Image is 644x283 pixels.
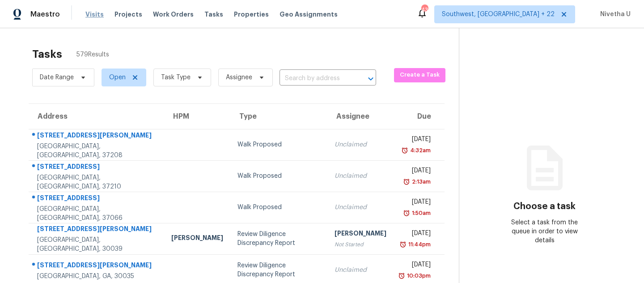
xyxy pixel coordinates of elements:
span: Date Range [40,73,74,82]
div: [DATE] [401,135,431,146]
div: Select a task from the queue in order to view details [502,218,587,245]
div: Walk Proposed [237,140,320,149]
img: Overdue Alarm Icon [398,271,405,280]
div: [PERSON_NAME] [335,229,386,240]
th: Type [230,104,327,129]
div: [GEOGRAPHIC_DATA], [GEOGRAPHIC_DATA], 37210 [37,173,157,191]
th: Due [394,104,445,129]
div: Walk Proposed [237,172,320,180]
th: HPM [164,104,230,129]
th: Assignee [327,104,394,129]
div: Unclaimed [335,203,386,212]
span: Create a Task [398,70,441,80]
div: [DATE] [401,197,431,209]
div: [GEOGRAPHIC_DATA], [GEOGRAPHIC_DATA], 37066 [37,205,157,223]
div: Not Started [335,240,386,249]
span: Maestro [30,10,60,19]
div: Unclaimed [335,266,386,274]
span: Open [109,73,126,82]
input: Search by address [280,72,351,86]
span: Assignee [226,73,252,82]
div: 1:50am [410,209,431,218]
div: [STREET_ADDRESS] [37,193,157,205]
img: Overdue Alarm Icon [403,177,410,186]
span: 579 Results [76,50,109,59]
span: Southwest, [GEOGRAPHIC_DATA] + 22 [442,10,555,19]
div: [STREET_ADDRESS][PERSON_NAME] [37,131,157,142]
span: Properties [234,10,269,19]
span: Projects [114,10,142,19]
button: Open [364,73,377,85]
img: Overdue Alarm Icon [403,209,410,218]
button: Create a Task [394,68,445,82]
div: [PERSON_NAME] [171,233,223,244]
div: Walk Proposed [237,203,320,212]
div: [GEOGRAPHIC_DATA], [GEOGRAPHIC_DATA], 30039 [37,236,157,253]
span: Geo Assignments [280,10,338,19]
h3: Choose a task [513,202,576,211]
div: Unclaimed [335,140,386,149]
div: [GEOGRAPHIC_DATA], [GEOGRAPHIC_DATA], 37208 [37,142,157,160]
span: Tasks [204,11,223,17]
h2: Tasks [32,50,62,59]
div: Review Diligence Discrepancy Report [237,261,320,279]
span: Visits [85,10,104,19]
div: 439 [421,5,428,14]
img: Overdue Alarm Icon [399,240,407,249]
span: Nivetha U [597,10,631,19]
div: [STREET_ADDRESS] [37,162,157,173]
div: [STREET_ADDRESS][PERSON_NAME] [37,224,157,236]
div: 2:13am [410,177,431,186]
span: Work Orders [153,10,194,19]
span: Task Type [161,73,191,82]
div: [DATE] [401,166,431,177]
div: Unclaimed [335,172,386,180]
div: [DATE] [401,260,431,271]
div: 10:03pm [405,271,431,280]
th: Address [29,104,164,129]
div: Review Diligence Discrepancy Report [237,230,320,248]
div: [GEOGRAPHIC_DATA], GA, 30035 [37,272,157,281]
div: 11:44pm [407,240,431,249]
div: [DATE] [401,229,431,240]
img: Overdue Alarm Icon [401,146,408,155]
div: [STREET_ADDRESS][PERSON_NAME] [37,261,157,272]
div: 4:32am [408,146,431,155]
